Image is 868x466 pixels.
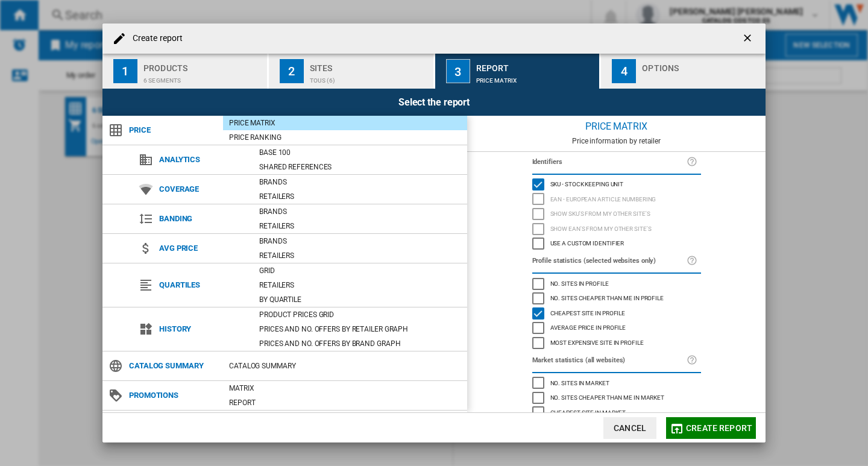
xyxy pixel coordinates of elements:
[532,291,701,306] md-checkbox: No. sites cheaper than me in profile
[467,116,766,137] div: Price Matrix
[123,387,223,404] span: Promotions
[253,265,467,277] div: Grid
[642,58,761,71] div: Options
[550,378,609,386] span: No. sites in market
[603,417,656,439] button: Cancel
[113,59,137,83] div: 1
[253,294,467,306] div: By quartile
[253,146,467,159] div: Base 100
[153,210,253,227] span: Banding
[741,32,756,46] ng-md-icon: getI18NText('BUTTONS.CLOSE_DIALOG')
[435,54,601,89] button: 3 Report Price Matrix
[532,276,701,291] md-checkbox: No. sites in profile
[532,236,701,251] md-checkbox: Use a custom identifier
[550,179,624,187] span: SKU - Stock Keeping Unit
[223,397,467,409] div: Report
[123,357,223,374] span: Catalog Summary
[612,59,636,83] div: 4
[310,71,429,84] div: TOUS (6)
[532,321,701,336] md-checkbox: Average price in profile
[550,408,626,416] span: Cheapest site in market
[143,58,262,71] div: Products
[269,54,435,89] button: 2 Sites TOUS (6)
[123,122,223,139] span: Price
[532,376,701,391] md-checkbox: No. sites in market
[223,117,467,129] div: Price Matrix
[253,323,467,335] div: Prices and No. offers by retailer graph
[253,176,467,188] div: Brands
[102,89,766,116] div: Select the report
[467,137,766,145] div: Price information by retailer
[550,279,609,287] span: No. sites in profile
[550,238,624,247] span: Use a custom identifier
[550,224,652,232] span: Show EAN's from my other site's
[532,192,701,207] md-checkbox: EAN - European Article Numbering
[686,423,752,433] span: Create report
[532,177,701,192] md-checkbox: SKU - Stock Keeping Unit
[532,156,687,169] label: Identifiers
[253,309,467,321] div: Product prices grid
[532,391,701,406] md-checkbox: No. sites cheaper than me in market
[153,240,253,257] span: Avg price
[253,279,467,291] div: Retailers
[223,382,467,394] div: Matrix
[532,221,701,236] md-checkbox: Show EAN's from my other site's
[153,321,253,338] span: History
[550,323,626,331] span: Average price in profile
[476,71,595,84] div: Price Matrix
[550,308,626,316] span: Cheapest site in profile
[666,417,756,439] button: Create report
[532,207,701,222] md-checkbox: Show SKU'S from my other site's
[550,392,665,401] span: No. sites cheaper than me in market
[153,277,253,294] span: Quartiles
[532,254,687,268] label: Profile statistics (selected websites only)
[253,250,467,262] div: Retailers
[253,206,467,218] div: Brands
[550,293,664,301] span: No. sites cheaper than me in profile
[550,209,650,217] span: Show SKU'S from my other site's
[127,33,183,45] h4: Create report
[280,59,304,83] div: 2
[737,27,761,51] button: getI18NText('BUTTONS.CLOSE_DIALOG')
[253,190,467,203] div: Retailers
[446,59,470,83] div: 3
[532,306,701,321] md-checkbox: Cheapest site in profile
[253,235,467,247] div: Brands
[253,161,467,173] div: Shared references
[153,181,253,198] span: Coverage
[532,335,701,350] md-checkbox: Most expensive site in profile
[102,54,268,89] button: 1 Products 6 segments
[310,58,429,71] div: Sites
[532,354,687,367] label: Market statistics (all websites)
[253,220,467,232] div: Retailers
[532,405,701,420] md-checkbox: Cheapest site in market
[550,194,656,203] span: EAN - European Article Numbering
[223,360,467,372] div: Catalog Summary
[253,338,467,350] div: Prices and No. offers by brand graph
[143,71,262,84] div: 6 segments
[223,131,467,143] div: Price Ranking
[476,58,595,71] div: Report
[550,338,644,346] span: Most expensive site in profile
[153,151,253,168] span: Analytics
[601,54,766,89] button: 4 Options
